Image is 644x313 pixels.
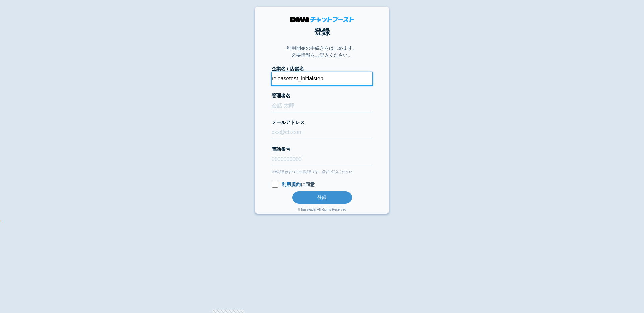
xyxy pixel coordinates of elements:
[287,45,357,59] p: 利用開始の手続きをはじめます。 必要情報をご記入ください。
[272,169,372,174] div: ※各項目はすべて必須項目です。必ずご記入ください。
[298,207,346,214] div: © hassyadai All Rights Reserved
[272,92,372,99] label: 管理者名
[272,181,372,188] label: に同意
[272,181,278,188] input: 利用規約に同意
[272,153,372,166] input: 0000000000
[272,146,372,153] label: 電話番号
[282,182,301,187] a: 利用規約
[290,17,354,22] img: DMMチャットブースト
[292,191,352,204] button: 登録
[272,126,372,139] input: xxx@cb.com
[272,119,372,126] label: メールアドレス
[272,65,372,72] label: 企業名 / 店舗名
[272,72,372,85] input: 株式会社チャットブースト
[272,99,372,112] input: 会話 太郎
[272,26,372,38] h1: 登録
